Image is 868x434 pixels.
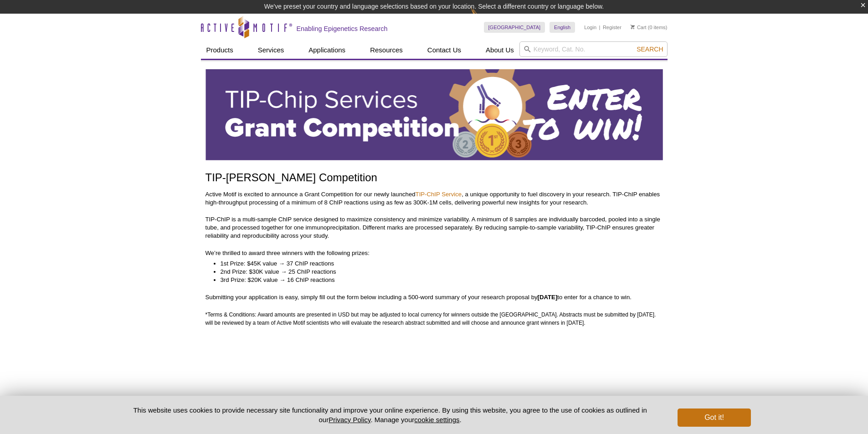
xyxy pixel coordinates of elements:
input: Keyword, Cat. No. [519,41,668,57]
a: Cart [631,24,647,31]
p: *Terms & Conditions: Award amounts are presented in USD but may be adjusted to local currency for... [205,311,663,327]
li: (0 items) [631,22,668,33]
p: This website uses cookies to provide necessary site functionality and improve your online experie... [118,405,663,424]
p: Submitting your application is easy, simply fill out the form below including a 500-word summary ... [205,293,663,301]
img: Your Cart [631,25,635,29]
h2: Enabling Epigenetics Research [297,25,388,33]
img: Change Here [471,7,495,28]
a: Applications [303,41,351,59]
img: Active Motif TIP-ChIP Services Grant Competition [205,69,663,160]
a: TIP-ChIP Service [416,191,462,198]
a: English [550,22,575,33]
h1: TIP-[PERSON_NAME] Competition [205,172,663,185]
p: TIP-ChIP is a multi-sample ChIP service designed to maximize consistency and minimize variability... [205,215,663,240]
span: Search [637,46,663,53]
a: Products [201,41,239,59]
li: 2nd Prize: $30K value → 25 ChIP reactions [221,268,654,276]
a: Privacy Policy [329,416,370,424]
button: Search [634,45,666,53]
a: Login [584,24,596,31]
button: Got it! [678,408,750,427]
a: Resources [365,41,408,59]
a: Services [252,41,290,59]
li: 1st Prize: $45K value → 37 ChIP reactions [221,260,654,268]
p: We’re thrilled to award three winners with the following prizes: [205,249,663,257]
a: [GEOGRAPHIC_DATA] [484,22,545,33]
li: | [599,22,601,33]
a: About Us [480,41,519,59]
li: 3rd Prize: $20K value → 16 ChIP reactions [221,276,654,284]
a: Register [603,24,621,31]
button: cookie settings [414,416,459,424]
strong: [DATE] [538,294,558,301]
a: Contact Us [422,41,467,59]
p: Active Motif is excited to announce a Grant Competition for our newly launched , a unique opportu... [205,190,663,207]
